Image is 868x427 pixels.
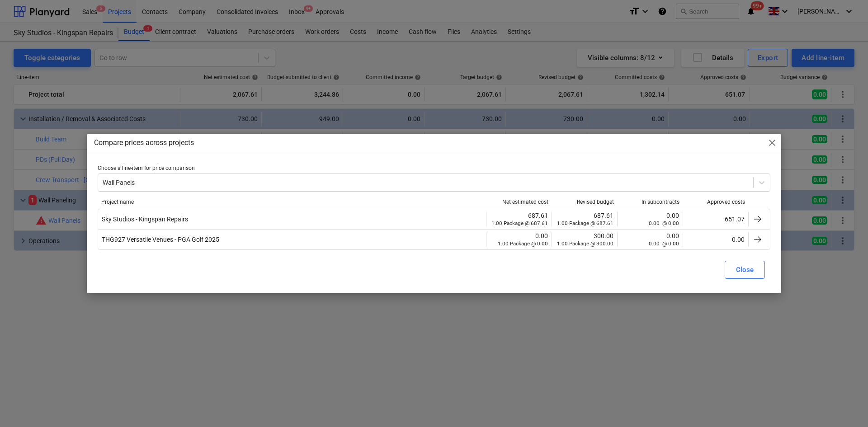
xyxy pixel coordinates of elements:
[557,240,613,247] small: 1.00 Package @ 300.00
[101,199,483,205] div: Project name
[621,199,679,205] div: In subcontracts
[102,236,219,243] span: THG927 Versatile Venues - PGA Golf 2025
[102,216,188,223] span: Sky Studios - Kingspan Repairs
[98,165,770,174] p: Choose a line-item for price comparison
[490,212,548,226] div: 687.61
[649,220,679,226] small: 0.00 @ 0.00
[621,232,679,247] div: 0.00
[621,212,679,226] div: 0.00
[491,220,548,226] small: 1.00 Package @ 687.61
[490,199,548,205] div: Net estimated cost
[687,199,745,205] div: Approved costs
[94,137,194,148] p: Compare prices across projects
[725,261,765,279] button: Close
[767,137,778,148] span: close
[687,236,745,243] div: 0.00
[823,384,868,427] iframe: Chat Widget
[736,264,754,276] div: Close
[556,199,614,205] div: Revised budget
[556,232,613,247] div: 300.00
[490,232,548,247] div: 0.00
[687,216,745,223] div: 651.07
[649,240,679,247] small: 0.00 @ 0.00
[556,212,613,226] div: 687.61
[498,240,548,247] small: 1.00 Package @ 0.00
[557,220,613,226] small: 1.00 Package @ 687.61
